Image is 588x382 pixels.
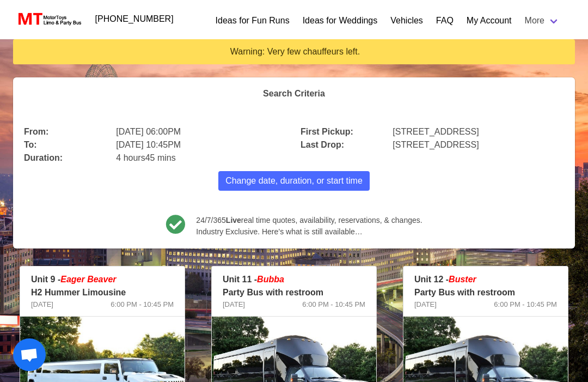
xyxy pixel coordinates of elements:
[145,153,176,162] span: 45 mins
[225,174,363,187] span: Change date, duration, or start time
[24,153,63,162] b: Duration:
[390,14,423,27] a: Vehicles
[223,273,365,286] p: Unit 11 -
[60,275,116,284] em: Eager Beaver
[24,140,37,149] b: To:
[31,299,53,310] span: [DATE]
[31,273,174,286] p: Unit 9 -
[301,127,353,136] b: First Pickup:
[414,286,557,299] p: Party Bus with restroom
[436,14,454,27] a: FAQ
[89,8,180,30] a: [PHONE_NUMBER]
[302,299,365,310] span: 6:00 PM - 10:45 PM
[386,119,571,138] div: [STREET_ADDRESS]
[216,14,290,27] a: Ideas for Fun Runs
[13,338,46,371] div: Open chat
[24,127,48,136] b: From:
[257,275,284,284] em: Bubba
[303,14,378,27] a: Ideas for Weddings
[449,275,476,284] em: Buster
[223,286,365,299] p: Party Bus with restroom
[414,273,557,286] p: Unit 12 -
[111,299,174,310] span: 6:00 PM - 10:45 PM
[22,46,568,58] div: Warning: Very few chauffeurs left.
[109,119,294,138] div: [DATE] 06:00PM
[24,88,564,99] h4: Search Criteria
[218,171,370,191] button: Change date, duration, or start time
[196,215,422,226] span: 24/7/365 real time quotes, availability, reservations, & changes.
[226,216,241,225] b: Live
[467,14,512,27] a: My Account
[414,299,437,310] span: [DATE]
[15,11,82,27] img: MotorToys Logo
[518,10,566,32] a: More
[109,145,294,165] div: 4 hours
[223,299,245,310] span: [DATE]
[494,299,557,310] span: 6:00 PM - 10:45 PM
[196,226,422,238] span: Industry Exclusive. Here’s what is still available…
[301,140,344,149] b: Last Drop:
[31,286,174,299] p: H2 Hummer Limousine
[109,132,294,151] div: [DATE] 10:45PM
[386,132,571,151] div: [STREET_ADDRESS]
